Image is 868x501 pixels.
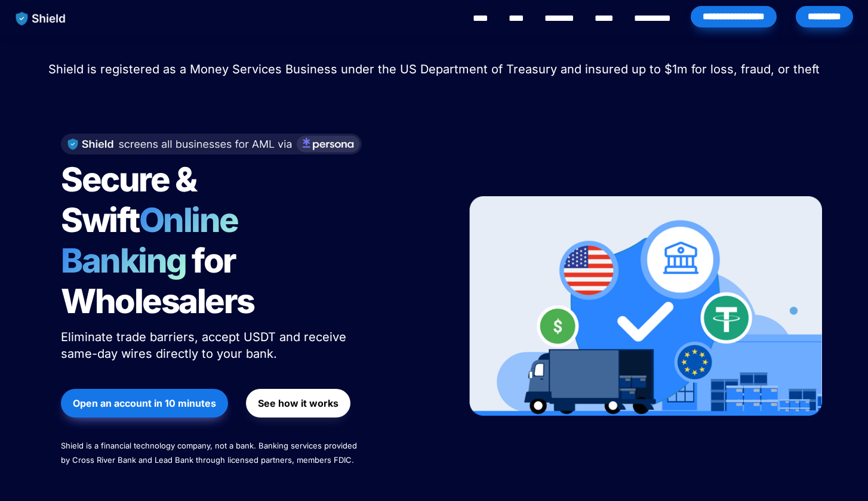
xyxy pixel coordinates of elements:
span: Secure & Swift [61,159,202,240]
strong: See how it works [258,397,338,409]
span: Online Banking [61,200,250,281]
span: Shield is a financial technology company, not a bank. Banking services provided by Cross River Ba... [61,441,359,465]
strong: Open an account in 10 minutes [73,397,216,409]
a: Open an account in 10 minutes [61,383,228,423]
a: See how it works [246,383,350,423]
img: website logo [10,6,72,31]
button: Open an account in 10 minutes [61,389,228,417]
button: See how it works [246,389,350,417]
span: for Wholesalers [61,240,254,321]
span: Shield is registered as a Money Services Business under the US Department of Treasury and insured... [48,62,820,76]
span: Eliminate trade barriers, accept USDT and receive same-day wires directly to your bank. [61,330,350,361]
